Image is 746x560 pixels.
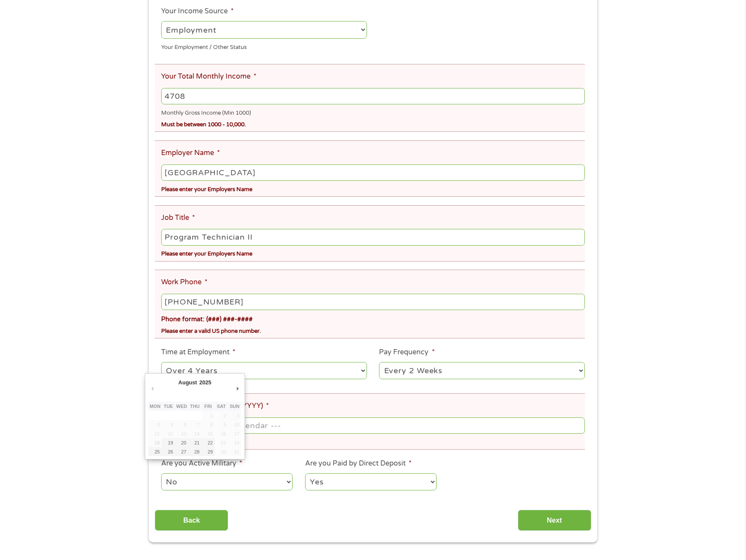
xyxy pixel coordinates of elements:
button: Previous Month [148,383,156,395]
input: (231) 754-4010 [161,294,585,310]
button: 29 [202,447,215,456]
button: 19 [162,438,175,447]
div: Monthly Gross Income (Min 1000) [161,106,585,118]
div: 2025 [198,377,212,388]
div: Must be between 1000 - 10,000. [161,118,585,129]
label: Pay Frequency [379,348,434,357]
div: August [177,377,198,388]
label: Are you Paid by Direct Deposit [305,459,412,468]
abbr: Thursday [190,404,199,409]
label: Employer Name [161,149,220,158]
label: Your Income Source [161,7,234,16]
div: Please enter a valid US phone number. [161,324,585,336]
label: Are you Active Military [161,459,242,468]
button: 21 [188,438,202,447]
abbr: Monday [150,404,160,409]
abbr: Saturday [217,404,226,409]
div: Please enter your Employers Name [161,182,585,194]
button: 25 [148,447,162,456]
input: Next [518,510,591,531]
div: Phone format: (###) ###-#### [161,312,585,324]
label: Your Total Monthly Income [161,72,257,81]
abbr: Friday [205,404,212,409]
div: Your Employment / Other Status [161,40,367,52]
abbr: Tuesday [164,404,173,409]
div: Please enter your Employers Name [161,247,585,259]
abbr: Sunday [230,404,240,409]
button: 20 [175,438,188,447]
input: 1800 [161,88,585,104]
abbr: Wednesday [176,404,187,409]
button: 27 [175,447,188,456]
button: 28 [188,447,202,456]
label: Time at Employment [161,348,235,357]
input: Cashier [161,229,585,245]
input: Use the arrow keys to pick a date [161,417,585,434]
button: 26 [162,447,175,456]
button: Next Month [233,383,241,395]
button: 22 [202,438,215,447]
input: Back [155,510,228,531]
input: Walmart [161,164,585,181]
label: Job Title [161,213,195,222]
label: Work Phone [161,278,208,287]
div: This field is required. [161,435,585,447]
